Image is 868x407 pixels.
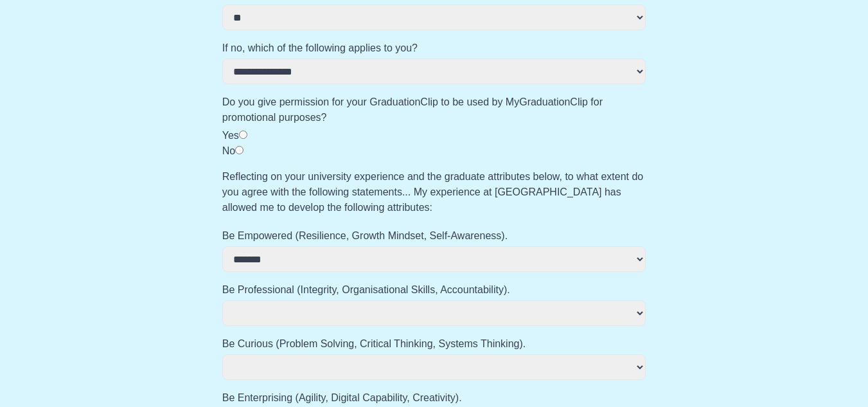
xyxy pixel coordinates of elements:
[222,95,646,125] label: Do you give permission for your GraduationClip to be used by MyGraduationClip for promotional pur...
[222,169,646,215] label: Reflecting on your university experience and the graduate attributes below, to what extent do you...
[222,390,646,406] label: Be Enterprising (Agility, Digital Capability, Creativity).
[222,41,646,56] label: If no, which of the following applies to you?
[222,336,646,352] label: Be Curious (Problem Solving, Critical Thinking, Systems Thinking).
[222,228,646,244] label: Be Empowered (Resilience, Growth Mindset, Self-Awareness).
[222,282,646,298] label: Be Professional (Integrity, Organisational Skills, Accountability).
[222,130,239,141] label: Yes
[222,145,235,156] label: No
